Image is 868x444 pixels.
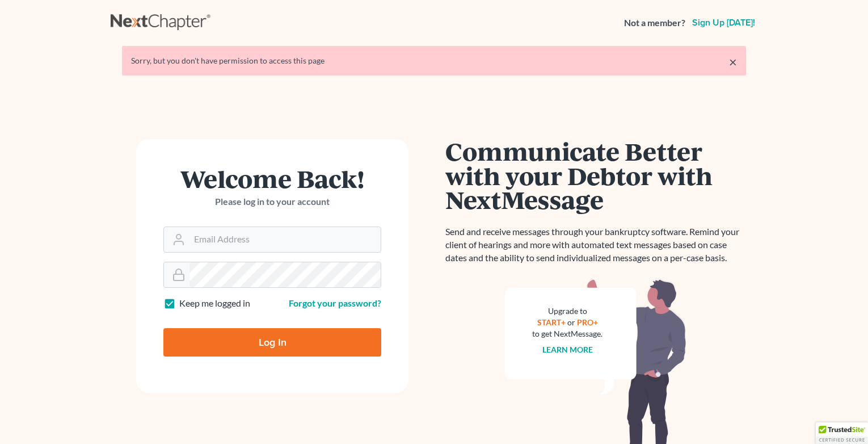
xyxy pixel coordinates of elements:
[131,55,737,66] div: Sorry, but you don't have permission to access this page
[542,345,593,354] a: Learn more
[163,328,381,357] input: Log In
[189,227,381,252] input: Email Address
[537,317,566,327] a: START+
[179,297,250,310] label: Keep me logged in
[289,298,381,308] a: Forgot your password?
[577,317,598,327] a: PRO+
[624,16,685,30] strong: Not a member?
[163,195,381,208] p: Please log in to your account
[567,317,575,327] span: or
[163,166,381,191] h1: Welcome Back!
[445,225,746,265] p: Send and receive messages through your bankruptcy software. Remind your client of hearings and mo...
[690,18,757,27] a: Sign up [DATE]!
[532,305,602,317] div: Upgrade to
[532,328,602,340] div: to get NextMessage.
[445,139,746,212] h1: Communicate Better with your Debtor with NextMessage
[729,55,737,69] a: ×
[816,422,868,444] div: TrustedSite Certified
